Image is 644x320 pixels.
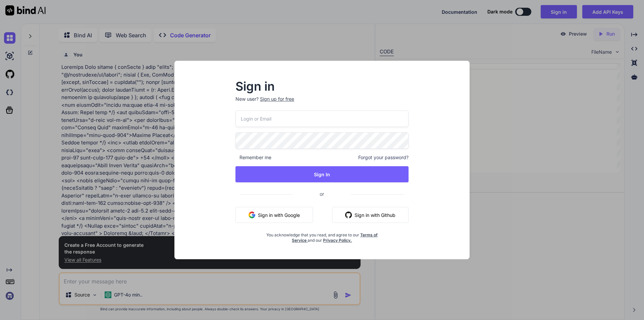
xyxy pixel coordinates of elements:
[235,81,409,92] h2: Sign in
[235,110,409,127] input: Login or Email
[249,212,255,218] img: google
[235,96,409,110] p: New user?
[345,212,352,218] img: github
[293,186,351,202] span: or
[332,207,409,223] button: Sign in with Github
[235,207,313,223] button: Sign in with Google
[323,238,352,243] a: Privacy Policy.
[358,154,409,161] span: Forgot your password?
[235,154,271,161] span: Remember me
[292,232,378,243] a: Terms of Service
[264,228,380,243] div: You acknowledge that you read, and agree to our and our
[260,96,294,102] div: Sign up for free
[235,166,409,182] button: Sign In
